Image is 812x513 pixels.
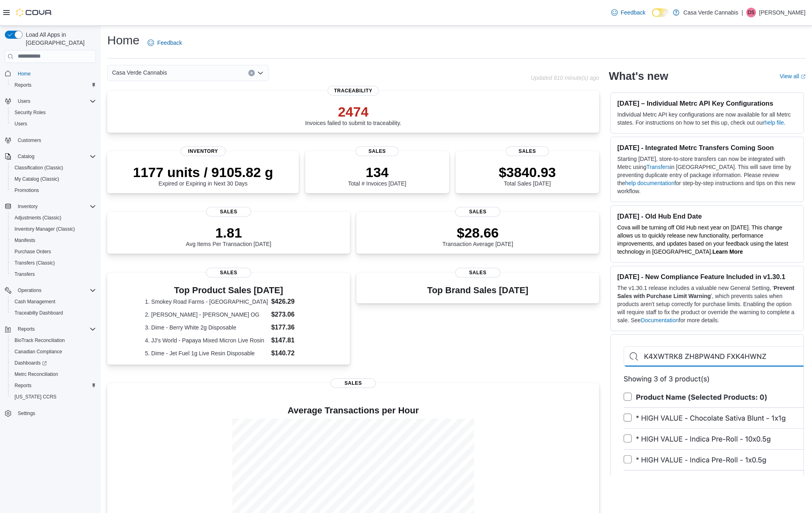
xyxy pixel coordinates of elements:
[531,75,599,81] p: Updated 810 minute(s) ago
[427,286,529,295] h3: Top Brand Sales [DATE]
[442,225,513,247] div: Transaction Average [DATE]
[641,317,679,323] a: Documentation
[608,4,649,21] a: Feedback
[617,284,797,324] p: The v1.30.1 release includes a valuable new General Setting, ' ', which prevents sales when produ...
[11,236,38,245] a: Manifests
[748,8,755,17] span: DS
[15,310,63,316] span: Traceabilty Dashboard
[18,137,41,144] span: Customers
[712,248,743,255] a: Learn More
[271,323,312,332] dd: $177.36
[15,298,55,305] span: Cash Management
[2,323,99,335] button: Reports
[609,70,668,83] h2: What's new
[8,357,99,369] a: Dashboards
[506,146,549,156] span: Sales
[15,202,41,211] button: Inventory
[499,164,556,187] div: Total Sales [DATE]
[15,286,96,295] span: Operations
[145,323,268,332] dt: 3. Dime - Berry White 2g Disposable
[8,296,99,307] button: Cash Management
[11,163,67,173] a: Classification (Classic)
[2,68,99,79] button: Home
[145,336,268,344] dt: 4. JJ's World - Papaya Mixed Micron Live Rosin
[11,369,96,379] span: Metrc Reconciliation
[327,86,379,96] span: Traceability
[18,153,34,160] span: Catalog
[11,308,66,318] a: Traceabilty Dashboard
[15,96,96,106] span: Users
[617,273,797,281] h3: [DATE] - New Compliance Feature Included in v1.30.1
[455,207,500,217] span: Sales
[11,174,96,184] span: My Catalog (Classic)
[11,308,96,318] span: Traceabilty Dashboard
[8,257,99,269] button: Transfers (Classic)
[442,225,513,241] p: $28.66
[23,31,96,47] span: Load All Apps in [GEOGRAPHIC_DATA]
[331,378,376,388] span: Sales
[15,226,75,232] span: Inventory Manager (Classic)
[18,410,35,417] span: Settings
[271,310,312,319] dd: $273.06
[11,108,49,117] a: Security Roles
[11,392,60,402] a: [US_STATE] CCRS
[15,96,33,106] button: Users
[18,287,42,294] span: Operations
[780,73,806,79] a: View allExternal link
[271,336,312,345] dd: $147.81
[625,180,674,186] a: help documentation
[8,223,99,235] button: Inventory Manager (Classic)
[18,98,30,104] span: Users
[11,108,96,117] span: Security Roles
[11,258,96,268] span: Transfers (Classic)
[15,136,44,145] a: Customers
[15,271,35,277] span: Transfers
[617,285,794,299] strong: Prevent Sales with Purchase Limit Warning
[617,212,797,220] h3: [DATE] - Old Hub End Date
[107,32,139,48] h1: Home
[8,107,99,118] button: Security Roles
[11,258,58,268] a: Transfers (Classic)
[11,297,96,307] span: Cash Management
[8,307,99,319] button: Traceabilty Dashboard
[15,360,47,366] span: Dashboards
[356,146,399,156] span: Sales
[18,326,35,332] span: Reports
[11,336,68,345] a: BioTrack Reconciliation
[114,406,593,415] h4: Average Transactions per Hour
[145,298,268,306] dt: 1. Smokey Road Farms - [GEOGRAPHIC_DATA]
[145,311,268,319] dt: 2. [PERSON_NAME] - [PERSON_NAME] OG
[18,203,37,210] span: Inventory
[11,247,96,256] span: Purchase Orders
[15,408,96,418] span: Settings
[11,186,96,195] span: Promotions
[15,394,56,400] span: [US_STATE] CCRS
[11,392,96,402] span: Washington CCRS
[652,8,669,17] input: Dark Mode
[741,8,743,17] p: |
[8,335,99,346] button: BioTrack Reconciliation
[11,213,65,223] a: Adjustments (Classic)
[11,297,58,307] a: Cash Management
[15,82,31,88] span: Reports
[15,152,96,161] span: Catalog
[15,382,31,389] span: Reports
[8,369,99,380] button: Metrc Reconciliation
[112,68,167,77] span: Casa Verde Cannabis
[133,164,273,180] p: 1177 units / 9105.82 g
[348,164,406,187] div: Total # Invoices [DATE]
[305,104,402,126] div: Invoices failed to submit to traceability.
[15,215,61,221] span: Adjustments (Classic)
[646,164,670,170] a: Transfers
[16,8,52,17] img: Cova
[11,347,96,357] span: Canadian Compliance
[11,119,96,129] span: Users
[11,174,62,184] a: My Catalog (Classic)
[11,381,35,390] a: Reports
[11,269,38,279] a: Transfers
[8,391,99,402] button: [US_STATE] CCRS
[2,201,99,212] button: Inventory
[11,119,30,129] a: Users
[11,358,50,368] a: Dashboards
[2,151,99,162] button: Catalog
